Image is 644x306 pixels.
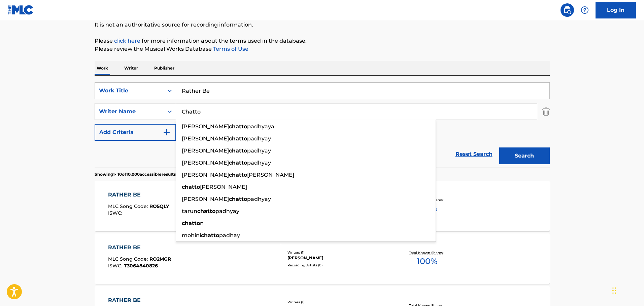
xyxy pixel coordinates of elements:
[247,160,271,166] span: padhyay
[99,87,160,95] div: Work Title
[95,124,176,141] button: Add Criteria
[124,263,158,269] span: T3064840826
[182,232,201,238] span: mohini
[149,256,171,262] span: RO2MGR
[108,191,169,199] div: RATHER BE
[287,250,389,255] div: Writers ( 1 )
[197,208,215,214] strong: chatto
[229,123,247,130] strong: chatto
[287,263,389,268] div: Recording Artists ( 0 )
[417,255,437,267] span: 100 %
[8,5,34,15] img: MLC Logo
[610,274,644,306] iframe: Chat Widget
[108,296,172,304] div: RATHER BE
[287,255,389,261] div: [PERSON_NAME]
[114,38,140,44] a: click here
[409,250,445,255] p: Total Known Shares:
[247,147,271,154] span: padhyay
[95,37,550,45] p: Please for more information about the terms used in the database.
[182,147,229,154] span: [PERSON_NAME]
[182,196,229,202] span: [PERSON_NAME]
[99,107,160,116] div: Writer Name
[200,184,247,190] span: [PERSON_NAME]
[108,244,171,252] div: RATHER BE
[95,233,550,284] a: RATHER BEMLC Song Code:RO2MGRISWC:T3064840826Writers (1)[PERSON_NAME]Recording Artists (0)Total K...
[182,208,197,214] span: tarun
[561,3,574,17] a: Public Search
[200,220,204,226] span: n
[95,61,110,75] p: Work
[247,135,271,142] span: padhyay
[163,128,171,136] img: 9d2ae6d4665cec9f34b9.svg
[182,135,229,142] span: [PERSON_NAME]
[108,203,149,209] span: MLC Song Code :
[499,147,550,164] button: Search
[287,300,389,305] div: Writers ( 1 )
[152,61,176,75] p: Publisher
[542,103,550,120] img: Delete Criterion
[247,196,271,202] span: padhyay
[182,172,229,178] span: [PERSON_NAME]
[108,256,149,262] span: MLC Song Code :
[95,181,550,231] a: RATHER BEMLC Song Code:RO5QLYISWC:Writers (1)[PERSON_NAME]Recording Artists (0)Total Known Shares...
[108,210,124,216] span: ISWC :
[247,123,274,130] span: padhyaya
[452,147,496,162] a: Reset Search
[563,6,571,14] img: search
[212,46,248,52] a: Terms of Use
[578,3,591,17] div: Help
[122,61,140,75] p: Writer
[215,208,239,214] span: padhyay
[219,232,240,238] span: padhay
[229,135,247,142] strong: chatto
[95,21,550,29] p: It is not an authoritative source for recording information.
[596,2,636,18] a: Log In
[95,171,205,177] p: Showing 1 - 10 of 10,000 accessible results (Total 253,897 )
[182,220,200,226] strong: chatto
[201,232,219,238] strong: chatto
[229,147,247,154] strong: chatto
[581,6,589,14] img: help
[95,45,550,53] p: Please review the Musical Works Database
[182,184,200,190] strong: chatto
[229,160,247,166] strong: chatto
[612,280,616,301] div: Drag
[108,263,124,269] span: ISWC :
[182,123,229,130] span: [PERSON_NAME]
[229,196,247,202] strong: chatto
[182,160,229,166] span: [PERSON_NAME]
[247,172,294,178] span: [PERSON_NAME]
[229,172,247,178] strong: chatto
[149,203,169,209] span: RO5QLY
[95,82,550,168] form: Search Form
